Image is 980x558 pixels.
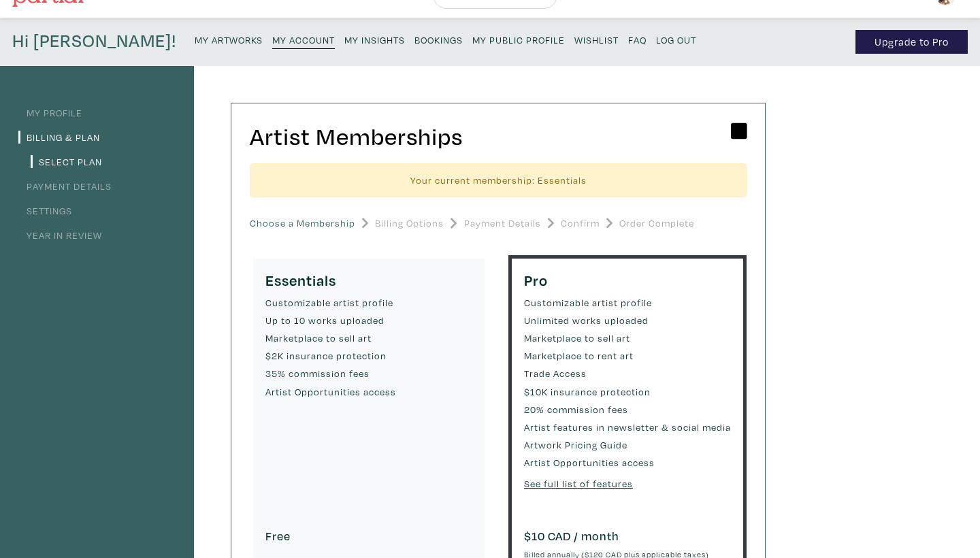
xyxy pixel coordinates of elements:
[524,529,731,544] h6: $ 10 CAD / month
[272,33,335,46] small: My Account
[18,204,72,217] a: Settings
[250,163,747,198] div: Your current membership: Essentials
[524,420,731,435] small: Artist features in newsletter & social media
[574,30,619,48] a: Wishlist
[524,438,731,453] small: Artwork Pricing Guide
[375,216,444,231] small: Billing Options
[524,271,731,289] h5: Pro
[31,155,102,168] a: Select Plan
[524,384,731,399] small: $10K insurance protection
[265,384,472,399] small: Artist Opportunities access
[265,271,472,289] h5: Essentials
[195,30,263,48] a: My Artworks
[18,106,82,119] a: My Profile
[524,366,731,381] small: Trade Access
[656,30,696,48] a: Log Out
[265,313,472,328] small: Up to 10 works uploaded
[265,529,472,544] h6: Free
[464,210,541,237] a: Payment Details
[472,33,565,46] small: My Public Profile
[524,455,731,470] small: Artist Opportunities access
[195,33,263,46] small: My Artworks
[250,216,355,231] small: Choose a Membership
[265,348,472,363] small: $2K insurance protection
[12,30,176,54] h4: Hi [PERSON_NAME]!
[18,229,102,242] a: Year in Review
[272,30,335,49] a: My Account
[414,30,463,48] a: Bookings
[628,30,647,48] a: FAQ
[561,210,600,237] a: Confirm
[561,216,600,231] small: Confirm
[619,216,694,231] small: Order Complete
[18,131,100,144] a: Billing & Plan
[414,33,463,46] small: Bookings
[375,210,444,237] a: Billing Options
[250,210,355,237] a: Choose a Membership
[464,216,541,231] small: Payment Details
[524,402,731,417] small: 20% commission fees
[18,180,112,193] a: Payment Details
[250,122,747,151] h2: Artist Memberships
[524,477,633,490] a: See full list of features
[574,33,619,46] small: Wishlist
[344,30,405,48] a: My Insights
[344,33,405,46] small: My Insights
[524,331,731,346] small: Marketplace to sell art
[265,295,472,310] small: Customizable artist profile
[524,348,731,363] small: Marketplace to rent art
[524,313,731,328] small: Unlimited works uploaded
[524,295,731,310] small: Customizable artist profile
[628,33,647,46] small: FAQ
[265,366,472,381] small: 35% commission fees
[656,33,696,46] small: Log Out
[472,30,565,48] a: My Public Profile
[619,210,694,237] a: Order Complete
[855,30,968,54] a: Upgrade to Pro
[265,331,472,346] small: Marketplace to sell art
